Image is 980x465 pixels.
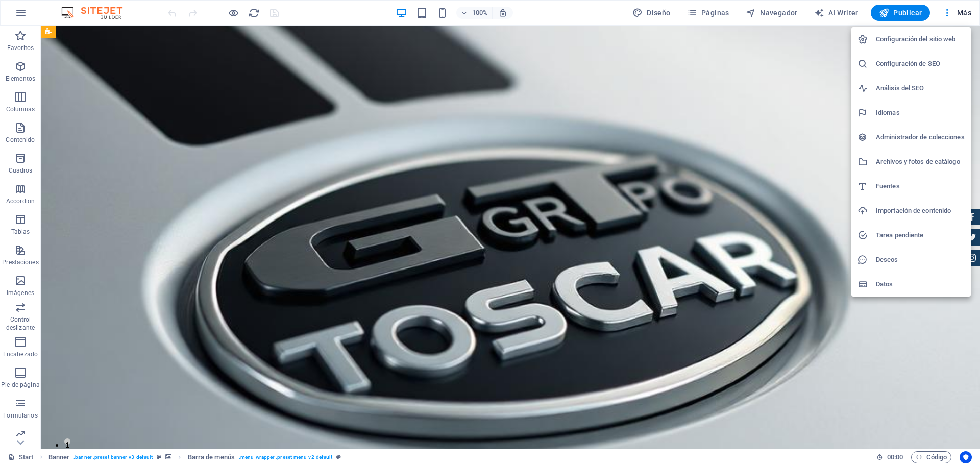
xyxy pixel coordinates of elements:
h6: Datos [876,278,965,290]
h6: Archivos y fotos de catálogo [876,156,965,168]
h6: Configuración del sitio web [876,33,965,45]
h6: Deseos [876,254,965,266]
h6: Idiomas [876,107,965,119]
button: 1 [23,413,30,419]
h6: Administrador de colecciones [876,131,965,143]
h6: Configuración de SEO [876,58,965,70]
h6: Fuentes [876,180,965,192]
h6: Análisis del SEO [876,82,965,94]
h6: Tarea pendiente [876,229,965,241]
h6: Importación de contenido [876,205,965,217]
